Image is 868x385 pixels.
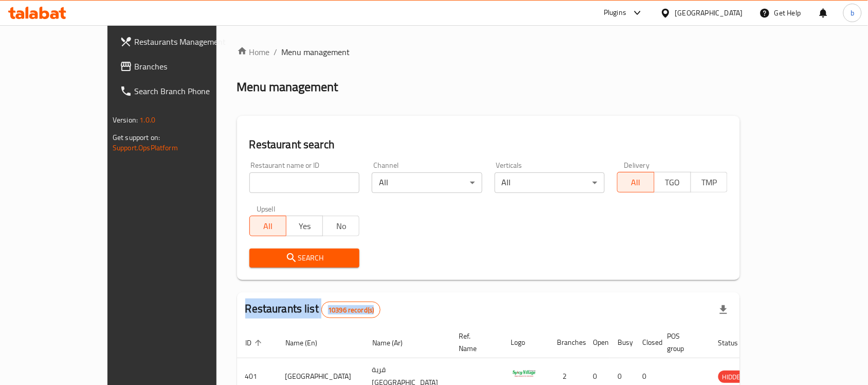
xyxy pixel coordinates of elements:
[327,219,355,234] span: No
[622,175,650,190] span: All
[258,252,352,265] span: Search
[635,327,659,358] th: Closed
[113,113,138,127] span: Version:
[322,216,359,236] button: No
[249,249,360,268] button: Search
[691,172,728,192] button: TMP
[322,305,380,315] span: 10396 record(s)
[624,162,650,169] label: Delivery
[249,216,286,236] button: All
[851,7,854,19] span: b
[257,205,276,213] label: Upsell
[718,337,752,349] span: Status
[249,137,728,152] h2: Restaurant search
[711,297,736,322] div: Export file
[659,175,687,190] span: TGO
[245,337,265,349] span: ID
[285,337,331,349] span: Name (En)
[249,172,360,193] input: Search for restaurant name or ID..
[139,113,155,127] span: 1.0.0
[112,29,252,54] a: Restaurants Management
[113,141,178,154] a: Support.OpsPlatform
[654,172,691,192] button: TGO
[459,330,491,355] span: Ref. Name
[321,302,381,318] div: Total records count
[675,7,743,19] div: [GEOGRAPHIC_DATA]
[585,327,610,358] th: Open
[254,219,282,234] span: All
[282,46,350,58] span: Menu management
[237,79,338,95] h2: Menu management
[495,172,605,193] div: All
[372,172,482,193] div: All
[718,371,749,383] span: HIDDEN
[113,131,160,144] span: Get support on:
[503,327,549,358] th: Logo
[291,219,319,234] span: Yes
[245,301,381,318] h2: Restaurants list
[134,85,244,97] span: Search Branch Phone
[372,337,416,349] span: Name (Ar)
[112,79,252,103] a: Search Branch Phone
[610,327,635,358] th: Busy
[286,216,323,236] button: Yes
[134,36,244,48] span: Restaurants Management
[237,46,270,58] a: Home
[112,54,252,79] a: Branches
[237,46,740,58] nav: breadcrumb
[695,175,724,190] span: TMP
[617,172,654,192] button: All
[604,7,626,19] div: Plugins
[549,327,585,358] th: Branches
[134,60,244,73] span: Branches
[667,330,698,355] span: POS group
[274,46,278,58] li: /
